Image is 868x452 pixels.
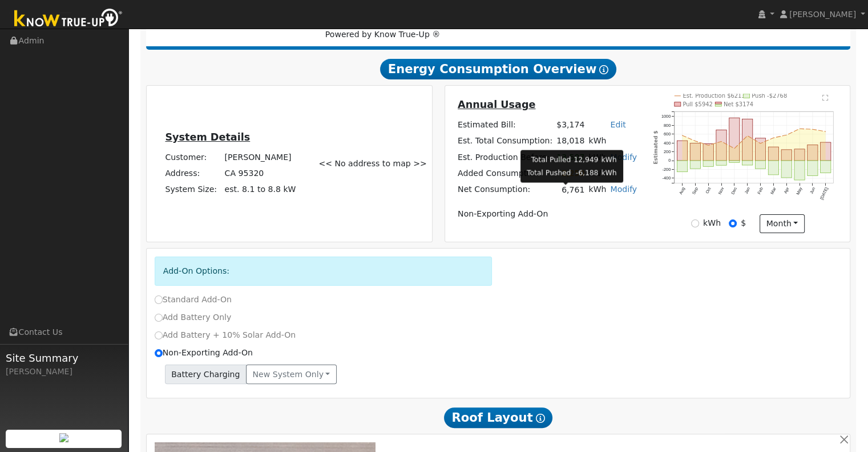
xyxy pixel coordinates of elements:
img: Know True-Up [9,6,128,32]
a: Modify [610,153,637,162]
circle: onclick="" [799,128,801,130]
circle: onclick="" [786,134,788,136]
text:  [822,94,829,101]
i: Show Help [599,65,608,74]
rect: onclick="" [729,161,740,162]
label: $ [741,217,746,229]
td: Estimated Bill: [455,117,554,133]
text: Pull $5942 [683,101,713,107]
text: Estimated $ [653,130,659,164]
text: 600 [664,131,671,137]
text: Nov [717,186,725,195]
td: System Size [223,182,298,198]
text: 0 [668,158,671,163]
label: Non-Exporting Add-On [155,347,253,359]
input: Non-Exporting Add-On [155,349,163,357]
u: Annual Usage [458,99,535,110]
button: month [760,214,805,234]
rect: onclick="" [768,147,778,161]
a: Edit [610,120,625,129]
div: << No address to map >> [313,94,430,233]
input: Standard Add-On [155,295,163,303]
rect: onclick="" [690,143,700,161]
rect: onclick="" [768,161,778,175]
td: kWh [600,167,617,179]
text: Dec [730,186,738,195]
td: -6,188 [573,167,599,179]
td: Address: [163,166,223,182]
div: Add-On Options: [155,257,492,286]
text: Oct [705,186,712,194]
text: 800 [664,123,671,128]
circle: onclick="" [812,129,814,130]
text: 400 [664,141,671,146]
circle: onclick="" [746,135,748,137]
td: 12,949 [573,154,599,165]
input: kWh [691,219,699,227]
rect: onclick="" [794,161,805,180]
text: -400 [663,175,671,181]
td: Non-Exporting Add-On [455,206,639,222]
circle: onclick="" [721,141,722,142]
text: Jun [809,186,816,195]
rect: onclick="" [677,141,687,161]
td: 6,761 [555,182,587,198]
text: Mar [769,186,777,195]
text: Jan [744,186,751,195]
label: Add Battery Only [155,311,232,323]
td: Customer: [163,150,223,166]
rect: onclick="" [703,143,713,161]
td: kWh [587,182,608,198]
rect: onclick="" [677,161,687,172]
rect: onclick="" [729,118,740,161]
u: System Details [165,131,250,143]
text: 1000 [661,114,671,119]
rect: onclick="" [808,161,818,175]
span: Energy Consumption Overview [380,59,616,79]
rect: onclick="" [756,161,766,169]
rect: onclick="" [742,119,753,161]
text: Apr [783,186,790,195]
text: -200 [663,167,671,172]
td: Est. Total Consumption: [455,133,554,149]
rect: onclick="" [808,145,818,161]
circle: onclick="" [773,137,774,139]
div: [PERSON_NAME] [6,366,122,378]
circle: onclick="" [825,131,826,133]
circle: onclick="" [681,134,683,136]
text: Push -$2768 [752,93,787,99]
span: Site Summary [6,350,122,366]
text: [DATE] [819,186,829,201]
td: kWh [587,133,639,149]
td: kWh [600,154,617,165]
label: Add Battery + 10% Solar Add-On [155,329,296,341]
rect: onclick="" [781,161,792,178]
rect: onclick="" [716,161,726,165]
text: May [796,186,804,196]
span: Roof Layout [444,407,553,428]
rect: onclick="" [821,161,831,173]
input: Add Battery Only [155,314,163,322]
rect: onclick="" [821,142,831,161]
circle: onclick="" [695,140,696,142]
text: Aug [678,186,686,195]
label: kWh [703,217,721,229]
label: Standard Add-On [155,294,232,306]
rect: onclick="" [742,161,753,165]
td: Added Consumption: [455,165,554,182]
img: retrieve [59,433,68,442]
a: Modify [610,185,637,194]
td: Est. Production Before: [455,149,554,165]
circle: onclick="" [760,143,761,145]
input: $ [729,219,737,227]
rect: onclick="" [690,161,700,169]
rect: onclick="" [716,130,726,161]
rect: onclick="" [756,138,766,161]
td: CA 95320 [223,166,298,182]
td: Net Consumption: [455,182,554,198]
td: Total Pulled [526,154,571,165]
td: Total Pushed [526,167,571,179]
rect: onclick="" [703,161,713,166]
td: $3,174 [555,117,587,133]
td: System Size: [163,182,223,198]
